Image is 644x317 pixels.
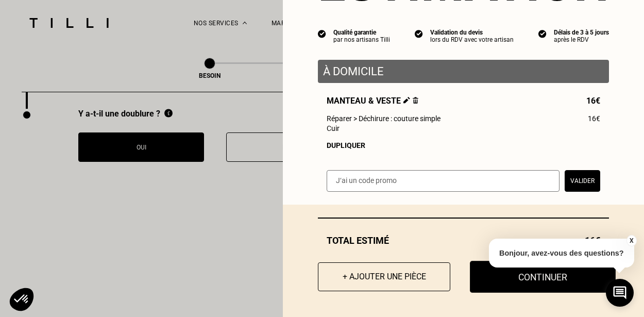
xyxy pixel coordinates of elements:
span: 16€ [588,114,600,123]
img: icon list info [538,29,547,38]
div: Validation du devis [430,29,514,36]
button: Continuer [470,261,616,293]
img: icon list info [415,29,423,38]
img: Éditer [403,97,410,104]
span: 16€ [586,96,600,106]
button: + Ajouter une pièce [318,262,450,291]
div: lors du RDV avec votre artisan [430,36,514,43]
span: Réparer > Déchirure : couture simple [327,114,440,123]
p: À domicile [323,65,604,78]
div: Dupliquer [327,141,600,149]
img: icon list info [318,29,326,38]
button: X [626,235,636,246]
div: Qualité garantie [333,29,390,36]
div: après le RDV [554,36,609,43]
span: Manteau & veste [327,96,418,106]
p: Bonjour, avez-vous des questions? [489,239,634,268]
div: Total estimé [318,235,609,246]
div: Délais de 3 à 5 jours [554,29,609,36]
input: J‘ai un code promo [327,170,560,192]
div: par nos artisans Tilli [333,36,390,43]
img: Supprimer [413,97,418,104]
span: Cuir [327,124,340,132]
button: Valider [565,170,600,192]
